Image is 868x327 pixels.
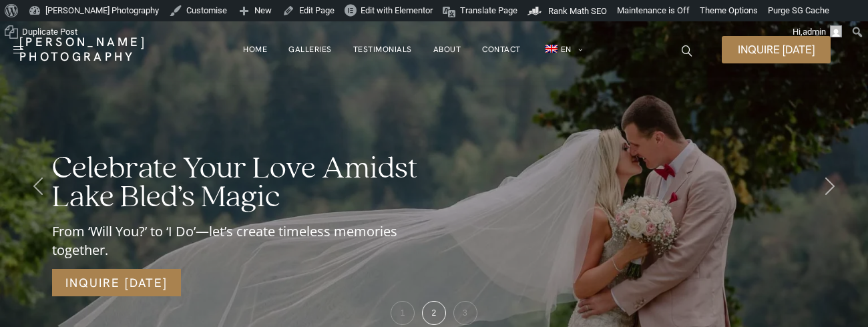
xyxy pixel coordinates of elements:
a: [PERSON_NAME] Photography [19,35,171,64]
span: Edit with Elementor [361,5,433,15]
span: 1 [401,308,405,318]
span: admin [803,27,826,37]
a: Home [243,36,267,63]
a: Inquire [DATE] [722,36,831,63]
a: Hi, [788,21,847,43]
a: Contact [482,36,521,63]
a: Testimonials [353,36,412,63]
a: Inquire [DATE] [52,269,181,296]
img: EN [546,45,558,53]
a: en_GBEN [542,36,583,63]
span: Rank Math SEO [548,6,607,16]
a: About [433,36,461,63]
span: 3 [463,308,467,318]
span: Duplicate Post [22,21,77,43]
div: From ‘Will You?’ to ‘I Do’—let’s create timeless memories together. [52,222,425,260]
a: Galleries [288,36,332,63]
a: icon-magnifying-glass34 [675,39,699,63]
h2: Celebrate Your Love Amidst Lake Bled’s Magic [52,155,425,212]
span: Inquire [DATE] [738,44,815,55]
span: 2 [431,308,436,318]
span: EN [561,44,572,55]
